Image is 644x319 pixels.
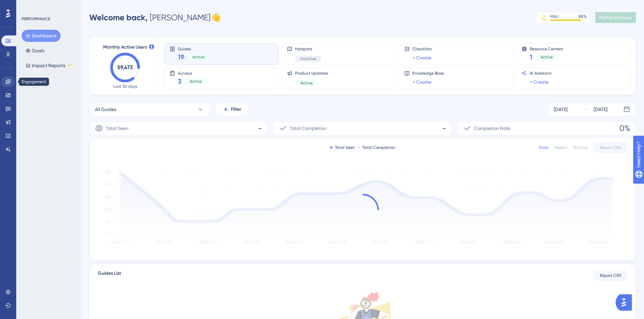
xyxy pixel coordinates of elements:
span: Publish Changes [599,15,632,20]
button: Filter [215,103,249,116]
span: Completion Rate [474,124,510,132]
span: 3 [178,77,182,86]
span: - [442,123,446,134]
span: Welcome back, [89,12,148,22]
a: + Create [530,78,549,86]
button: Publish Changes [595,12,636,23]
a: + Create [412,54,431,62]
div: [PERSON_NAME] 👋 [89,12,221,23]
span: Hotspots [295,46,321,52]
button: Goals [22,45,48,57]
span: Need Help? [16,2,42,10]
span: Active [301,80,313,86]
text: 59,473 [117,64,133,71]
span: Resource Centers [530,46,563,51]
span: Product Updates [295,71,328,76]
div: MAU [550,14,559,19]
span: Active [190,79,202,84]
div: PERFORMANCE [22,16,50,22]
div: [DATE] [594,105,607,113]
div: Daily [539,145,549,150]
span: Monthly Active Users [103,43,147,51]
span: - [258,123,262,134]
span: Guides List [98,269,121,282]
button: Export CSV [594,270,627,281]
span: All Guides [95,105,116,113]
button: Export CSV [594,142,627,153]
span: Total Completion [290,124,327,132]
span: 19 [178,52,184,62]
div: [DATE] [554,105,568,113]
iframe: UserGuiding AI Assistant Launcher [616,292,636,313]
span: Total Seen [106,124,128,132]
a: + Create [412,78,431,86]
span: Active [192,54,205,60]
span: Active [541,54,553,60]
span: Inactive [301,56,316,61]
div: Total Seen [330,145,355,150]
span: 0% [619,123,630,134]
span: 1 [530,52,532,62]
div: Monthly [573,145,588,150]
span: Surveys [178,71,207,75]
span: Guides [178,46,210,51]
span: Export CSV [600,145,621,150]
span: Last 30 days [113,84,137,89]
button: All Guides [89,103,210,116]
span: Export CSV [600,273,621,278]
div: Weekly [554,145,568,150]
span: Checklists [412,46,432,52]
div: Total Completion [358,145,395,150]
div: 85 % [579,14,587,19]
div: BETA [67,64,73,67]
span: Filter [231,105,241,113]
button: Impact ReportsBETA [22,59,77,72]
span: AI Assistant [530,71,552,76]
span: Knowledge Base [412,71,444,76]
button: Dashboard [22,30,61,42]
